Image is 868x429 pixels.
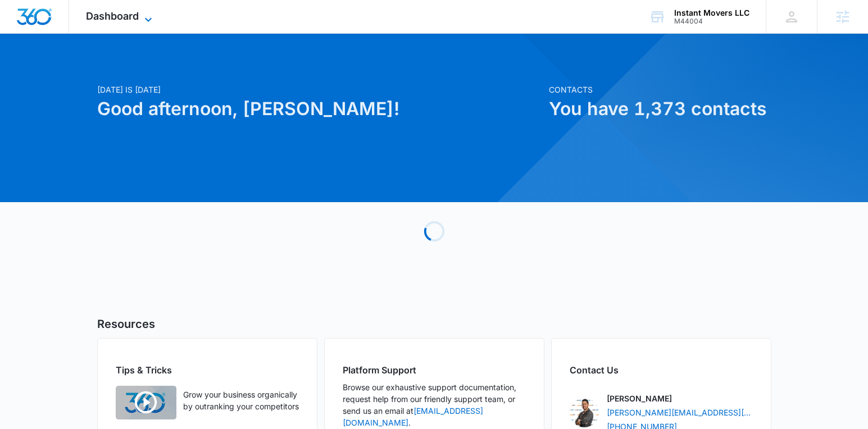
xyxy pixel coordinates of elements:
[570,363,753,377] h2: Contact Us
[607,393,672,404] p: [PERSON_NAME]
[343,363,526,377] h2: Platform Support
[570,398,599,427] img: Kyle Knoop
[97,84,542,95] p: [DATE] is [DATE]
[116,386,176,419] img: Quick Overview Video
[86,10,139,22] span: Dashboard
[183,389,299,412] p: Grow your business organically by outranking your competitors
[97,95,542,122] h1: Good afternoon, [PERSON_NAME]!
[674,17,749,25] div: account id
[116,363,299,377] h2: Tips & Tricks
[549,95,771,122] h1: You have 1,373 contacts
[549,84,771,95] p: Contacts
[607,407,753,418] a: [PERSON_NAME][EMAIL_ADDRESS][PERSON_NAME][DOMAIN_NAME]
[674,8,749,17] div: account name
[343,381,526,428] p: Browse our exhaustive support documentation, request help from our friendly support team, or send...
[97,316,771,332] h5: Resources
